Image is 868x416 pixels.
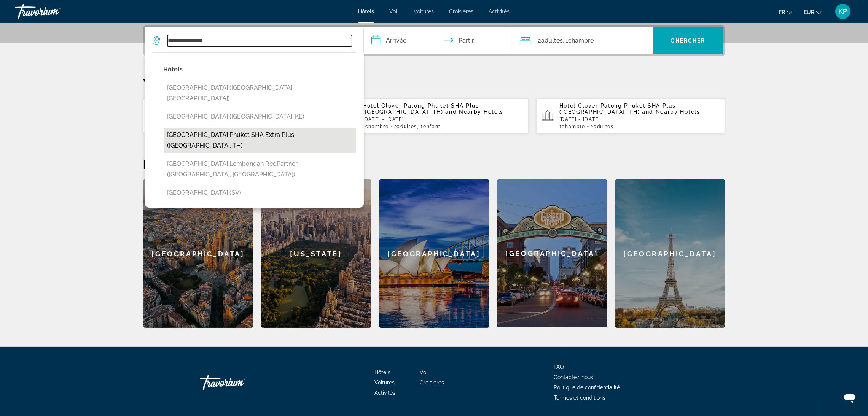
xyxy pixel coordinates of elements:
[594,124,614,129] span: Adultes
[164,157,356,182] button: [GEOGRAPHIC_DATA] Lembongan RedPartner ([GEOGRAPHIC_DATA], [GEOGRAPHIC_DATA])
[363,103,479,115] span: Hotel Clover Patong Phuket SHA Plus ([GEOGRAPHIC_DATA], TH)
[542,37,563,44] font: adultes
[779,9,785,15] font: fr
[554,364,564,370] a: FAQ
[164,64,356,75] p: Hôtels
[397,124,417,129] span: Adultes
[554,384,620,391] a: Politique de confidentialité
[364,27,512,54] button: Dates d'arrivée et de départ
[449,8,474,14] a: Croisières
[363,117,522,122] p: [DATE] - [DATE]
[615,179,725,328] a: [GEOGRAPHIC_DATA]
[374,390,395,396] a: Activités
[394,124,417,129] span: 2
[779,6,792,17] button: Changer de langue
[554,374,594,380] a: Contactez-nous
[562,124,586,129] span: Chambre
[591,124,613,129] span: 2
[339,98,529,134] button: Hotel Clover Patong Phuket SHA Plus ([GEOGRAPHIC_DATA], TH) and Nearby Hotels[DATE] - [DATE]1Cham...
[145,27,723,54] div: Widget de recherche
[164,128,356,153] button: [GEOGRAPHIC_DATA] Phuket SHA Extra Plus ([GEOGRAPHIC_DATA], TH)
[804,9,814,15] font: EUR
[374,379,395,386] a: Voitures
[445,109,503,115] span: and Nearby Hotels
[261,179,371,328] a: [US_STATE]
[512,27,653,54] button: Voyageurs : 2 adultes, 0 enfants
[164,186,356,200] button: [GEOGRAPHIC_DATA] (SV)
[420,369,429,375] a: Vol.
[143,75,725,91] p: Your Recent Searches
[374,369,390,375] a: Hôtels
[365,124,389,129] span: Chambre
[143,179,253,328] a: [GEOGRAPHIC_DATA]
[559,124,585,129] span: 1
[420,379,444,386] a: Croisières
[559,117,719,122] p: [DATE] - [DATE]
[200,371,276,394] a: Travorium
[363,124,389,129] span: 1
[838,386,862,410] iframe: Bouton de lancement de la fenêtre de messagerie
[642,109,700,115] span: and Nearby Hotels
[358,8,374,14] a: Hôtels
[390,8,399,14] a: Vol.
[653,27,723,54] button: Chercher
[569,37,594,44] font: Chambre
[497,179,607,328] a: [GEOGRAPHIC_DATA]
[563,37,569,44] font: , 1
[554,395,606,401] a: Termes et conditions
[489,8,510,14] a: Activités
[538,37,542,44] font: 2
[414,8,434,14] a: Voitures
[559,103,676,115] span: Hotel Clover Patong Phuket SHA Plus ([GEOGRAPHIC_DATA], TH)
[164,110,356,124] button: [GEOGRAPHIC_DATA] ([GEOGRAPHIC_DATA], KE)
[423,124,441,129] span: Enfant
[164,81,356,106] button: [GEOGRAPHIC_DATA] ([GEOGRAPHIC_DATA], [GEOGRAPHIC_DATA])
[379,179,489,328] a: [GEOGRAPHIC_DATA]
[417,124,441,129] span: , 1
[143,157,725,172] h2: Destinations en vedette
[671,38,706,44] font: Chercher
[536,98,725,134] button: Hotel Clover Patong Phuket SHA Plus ([GEOGRAPHIC_DATA], TH) and Nearby Hotels[DATE] - [DATE]1Cham...
[833,3,853,19] button: Menu utilisateur
[143,98,332,134] button: [GEOGRAPHIC_DATA] Phuket SHA Extra Plus ([GEOGRAPHIC_DATA], TH) and Nearby Hotels[DATE] - [DATE]1...
[839,7,847,15] font: KP
[804,6,822,17] button: Changer de devise
[15,2,91,21] a: Travorium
